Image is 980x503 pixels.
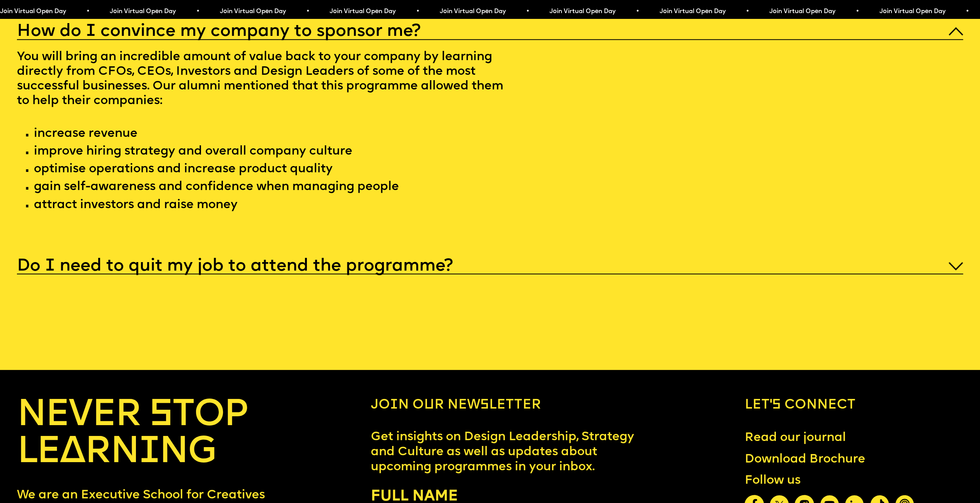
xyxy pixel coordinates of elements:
span: • [416,8,419,15]
h6: Let’s connect [744,397,963,414]
span: • [86,8,90,15]
span: · [24,128,31,143]
div: Follow us [744,473,914,488]
span: • [636,8,639,15]
span: • [745,8,749,15]
span: • [856,8,859,15]
span: · [24,182,31,196]
h6: Join our newsletter [371,397,642,414]
span: • [306,8,310,15]
span: • [965,8,969,15]
span: • [196,8,199,15]
h4: NEVER STOP LEARNING [17,397,269,472]
span: · [24,146,31,161]
p: You will bring an incredible amount of value back to your company by learning directly from CFOs,... [17,40,510,226]
h5: How do I convince my company to sponsor me? [17,28,420,35]
span: · [24,164,31,178]
a: Read our journal [738,424,853,452]
h5: Do I need to quit my job to attend the programme? [17,262,453,270]
a: Download Brochure [738,445,872,474]
span: • [526,8,529,15]
span: · [24,199,31,214]
p: Get insights on Design Leadership, Strategy and Culture as well as updates about upcoming program... [371,430,642,475]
